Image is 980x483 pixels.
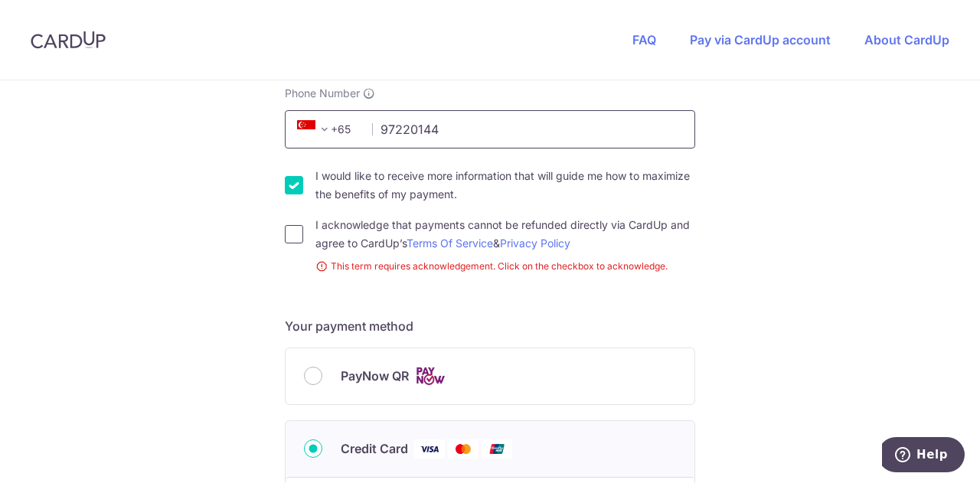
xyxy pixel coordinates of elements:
h5: Your payment method [285,317,695,335]
span: +65 [297,120,334,139]
label: I acknowledge that payments cannot be refunded directly via CardUp and agree to CardUp’s & [315,216,695,253]
span: PayNow QR [341,367,409,385]
img: Mastercard [448,439,479,459]
iframe: Opens a widget where you can find more information [882,437,965,475]
div: PayNow QR Cards logo [304,367,676,386]
span: +65 [292,120,361,139]
span: Phone Number [285,86,360,101]
label: I would like to receive more information that will guide me how to maximize the benefits of my pa... [315,167,695,204]
img: CardUp [31,31,106,49]
div: Credit Card Visa Mastercard Union Pay [304,439,676,459]
a: FAQ [632,32,656,47]
a: About CardUp [864,32,949,47]
span: Credit Card [341,439,408,458]
a: Terms Of Service [407,237,493,250]
a: Pay via CardUp account [690,32,831,47]
a: Privacy Policy [500,237,570,250]
img: Cards logo [415,367,446,386]
img: Visa [414,439,445,459]
img: Union Pay [482,439,512,459]
small: This term requires acknowledgement. Click on the checkbox to acknowledge. [315,259,695,274]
